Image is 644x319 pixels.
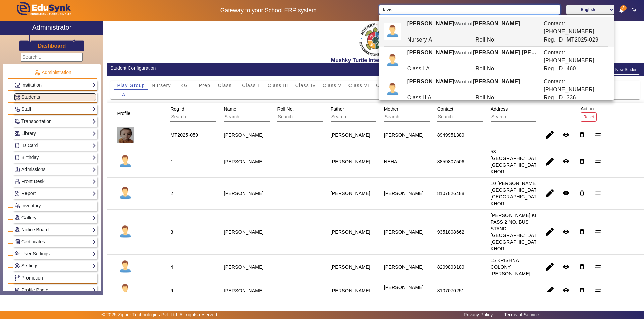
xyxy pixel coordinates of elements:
[404,36,472,44] div: Nursery A
[14,202,96,210] a: Inventory
[117,127,134,143] img: 1e6a7432-eec3-4f5f-b620-ecdb046e52cc
[110,65,372,72] div: Student Configuration
[540,49,609,65] div: Contact: [PHONE_NUMBER]
[180,83,188,88] span: KG
[14,93,96,101] a: Students
[170,229,173,235] div: 3
[562,287,569,294] mat-icon: remove_red_eye
[170,158,173,165] div: 1
[21,203,41,208] span: Inventory
[384,190,424,197] div: [PERSON_NAME]
[437,132,464,138] div: 8949951389
[224,288,264,293] staff-with-status: [PERSON_NAME]
[14,274,96,282] a: Promotion
[218,83,235,88] span: Class I
[379,5,560,15] input: Search
[488,103,559,124] div: Address
[540,65,609,73] div: Reg. ID: 460
[170,190,173,197] div: 2
[117,153,134,170] img: profile.png
[224,106,236,112] span: Name
[472,94,540,102] div: Roll No:
[376,83,398,88] span: Class VII
[595,263,601,270] mat-icon: sync_alt
[562,263,569,270] mat-icon: remove_red_eye
[331,264,370,270] div: [PERSON_NAME]
[437,190,464,197] div: 8107826488
[435,103,506,124] div: Contact
[117,259,134,275] img: profile.png
[491,212,541,252] div: [PERSON_NAME] KE PASS 2 NO. BUS STAND [GEOGRAPHIC_DATA] [GEOGRAPHIC_DATA] KHOR
[437,113,497,122] input: Search
[384,23,401,40] img: profile.png
[170,113,230,122] input: Search
[491,106,508,112] span: Address
[595,228,601,235] mat-icon: sync_alt
[359,22,392,57] img: f2cfa3ea-8c3d-4776-b57d-4b8cb03411bc
[199,83,210,88] span: Prep
[472,36,540,44] div: Roll No:
[117,83,145,88] span: Play Group
[384,264,424,270] div: [PERSON_NAME]
[331,287,370,294] div: [PERSON_NAME]
[348,83,369,88] span: Class VI
[295,83,316,88] span: Class IV
[222,103,292,124] div: Name
[404,94,472,102] div: Class II A
[331,158,370,165] div: [PERSON_NAME]
[0,21,103,35] a: Administrator
[562,228,569,235] mat-icon: remove_red_eye
[117,111,130,116] span: Profile
[384,132,424,138] div: [PERSON_NAME]
[491,113,551,122] input: Search
[224,113,284,122] input: Search
[122,92,126,97] span: A
[170,264,173,270] div: 4
[224,229,264,235] staff-with-status: [PERSON_NAME]
[620,5,627,11] span: 3
[595,190,601,196] mat-icon: sync_alt
[540,20,609,36] div: Contact: [PHONE_NUMBER]
[21,275,43,281] span: Promotion
[579,190,585,196] mat-icon: delete_outline
[540,36,609,44] div: Reg. ID: MT2025-029
[404,49,540,65] div: [PERSON_NAME] [PERSON_NAME] [PERSON_NAME]
[454,50,473,55] span: Ward of
[579,228,585,235] mat-icon: delete_outline
[384,81,401,98] img: profile.png
[38,43,66,49] h3: Dashboard
[102,311,219,318] p: © 2025 Zipper Technologies Pvt. Ltd. All rights reserved.
[152,83,171,88] span: Nursery
[437,264,464,270] div: 8209893189
[277,106,294,112] span: Roll No.
[21,94,40,100] span: Students
[437,158,464,165] div: 8859807506
[32,23,72,31] h2: Administrator
[437,106,453,112] span: Contact
[578,103,599,124] div: Action
[562,131,569,138] mat-icon: remove_red_eye
[581,112,597,122] button: Reset
[331,106,344,112] span: Father
[115,107,139,119] div: Profile
[323,83,342,88] span: Class V
[437,229,464,235] div: 9351808662
[384,113,444,122] input: Search
[224,264,264,270] staff-with-status: [PERSON_NAME]
[15,203,20,208] img: Inventory.png
[117,282,134,299] img: profile.png
[38,42,66,49] a: Dashboard
[117,185,134,202] img: profile.png
[540,78,609,94] div: Contact: [PHONE_NUMBER]
[579,158,585,165] mat-icon: delete_outline
[595,131,601,138] mat-icon: sync_alt
[491,148,541,175] div: 53 [GEOGRAPHIC_DATA] [GEOGRAPHIC_DATA] KHOR
[579,263,585,270] mat-icon: delete_outline
[242,83,261,88] span: Class II
[579,287,585,294] mat-icon: delete_outline
[404,78,540,94] div: [PERSON_NAME] [PERSON_NAME]
[491,180,541,207] div: 10 [PERSON_NAME][GEOGRAPHIC_DATA] [GEOGRAPHIC_DATA] KHOR
[168,103,239,124] div: Reg Id
[170,287,173,294] div: 9
[595,158,601,165] mat-icon: sync_alt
